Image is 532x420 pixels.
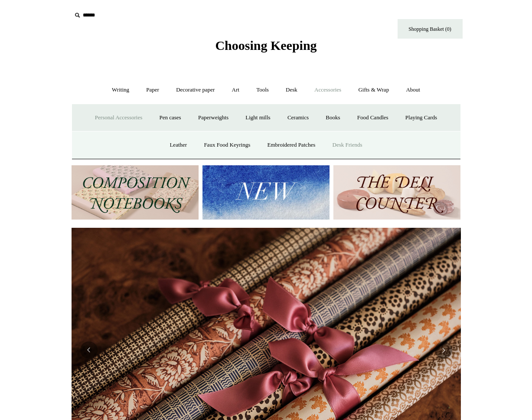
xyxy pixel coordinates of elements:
[168,79,222,102] a: Decorative paper
[72,165,199,220] img: 202302 Composition ledgers.jpg__PID:69722ee6-fa44-49dd-a067-31375e5d54ec
[318,106,348,129] a: Books
[278,79,305,102] a: Desk
[215,38,317,52] span: Choosing Keeping
[333,165,460,220] img: The Deli Counter
[398,19,463,39] a: Shopping Basket (0)
[398,79,428,102] a: About
[162,134,195,157] a: Leather
[87,106,150,129] a: Personal Accessories
[138,79,167,102] a: Paper
[435,341,452,359] button: Next
[350,79,397,102] a: Gifts & Wrap
[151,106,189,129] a: Pen cases
[325,134,370,157] a: Desk Friends
[80,341,98,359] button: Previous
[349,106,396,129] a: Food Candles
[280,106,317,129] a: Ceramics
[307,79,349,102] a: Accessories
[190,106,236,129] a: Paperweights
[238,106,278,129] a: Light mills
[260,134,323,157] a: Embroidered Patches
[202,165,330,220] img: New.jpg__PID:f73bdf93-380a-4a35-bcfe-7823039498e1
[248,79,277,102] a: Tools
[215,45,317,51] a: Choosing Keeping
[224,79,247,102] a: Art
[104,79,137,102] a: Writing
[196,134,258,157] a: Faux Food Keyrings
[398,106,445,129] a: Playing Cards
